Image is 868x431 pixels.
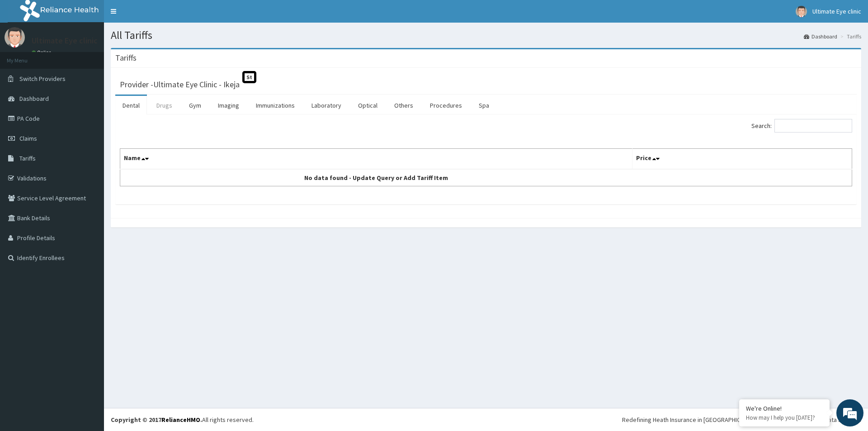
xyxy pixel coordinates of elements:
a: RelianceHMO [161,416,200,424]
img: User Image [796,6,807,17]
li: Tariffs [838,33,861,40]
div: Redefining Heath Insurance in [GEOGRAPHIC_DATA] using Telemedicine and Data Science! [622,415,861,424]
h1: All Tariffs [111,29,861,41]
th: Price [632,149,852,170]
span: Claims [19,134,37,142]
a: Laboratory [304,96,349,115]
th: Name [120,149,632,170]
a: Spa [472,96,496,115]
a: Dashboard [804,33,837,40]
span: Switch Providers [19,75,66,83]
a: Optical [351,96,385,115]
a: Gym [182,96,208,115]
a: Immunizations [249,96,302,115]
a: Imaging [211,96,246,115]
a: Procedures [423,96,469,115]
span: Tariffs [19,154,36,162]
a: Drugs [149,96,179,115]
span: St [242,71,256,83]
strong: Copyright © 2017 . [111,416,202,424]
footer: All rights reserved. [104,408,868,431]
h3: Tariffs [115,54,137,62]
label: Search: [751,119,852,133]
h3: Provider - Ultimate Eye Clinic - Ikeja [120,81,240,89]
p: Ultimate Eye clinic [32,37,98,45]
a: Online [32,49,53,56]
div: We're Online! [746,404,823,412]
a: Dental [115,96,147,115]
td: No data found - Update Query or Add Tariff Item [120,169,632,186]
span: Ultimate Eye clinic [812,7,861,15]
a: Others [387,96,420,115]
p: How may I help you today? [746,414,823,422]
input: Search: [774,119,852,133]
span: Dashboard [19,95,49,103]
img: User Image [5,27,25,47]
